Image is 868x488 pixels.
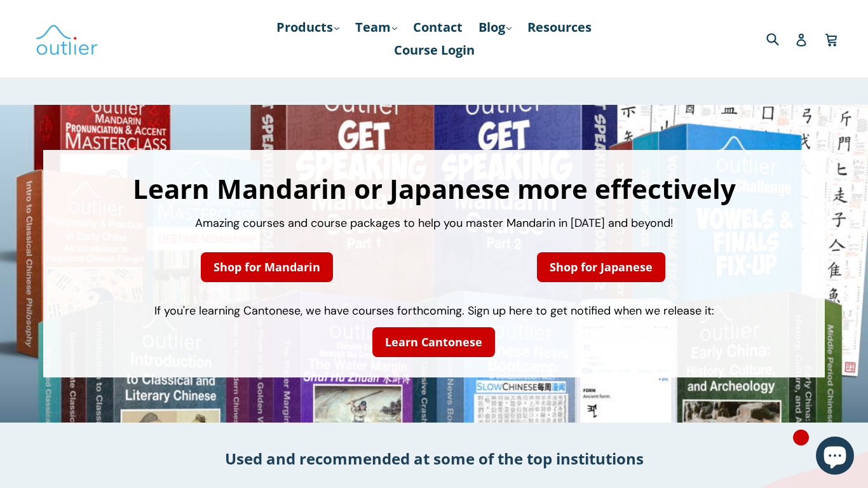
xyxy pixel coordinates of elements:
[372,327,495,357] a: Learn Cantonese
[472,16,518,39] a: Blog
[154,303,714,318] span: If you're learning Cantonese, we have courses forthcoming. Sign up here to get notified when we r...
[812,437,858,478] inbox-online-store-chat: Shopify online store chat
[537,252,665,282] a: Shop for Japanese
[35,20,98,57] img: Outlier Linguistics
[270,16,346,39] a: Products
[521,16,598,39] a: Resources
[407,16,469,39] a: Contact
[349,16,403,39] a: Team
[763,25,798,51] input: Search
[201,252,333,282] a: Shop for Mandarin
[56,175,811,202] h1: Learn Mandarin or Japanese more effectively
[195,215,674,231] span: Amazing courses and course packages to help you master Mandarin in [DATE] and beyond!
[388,39,481,62] a: Course Login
